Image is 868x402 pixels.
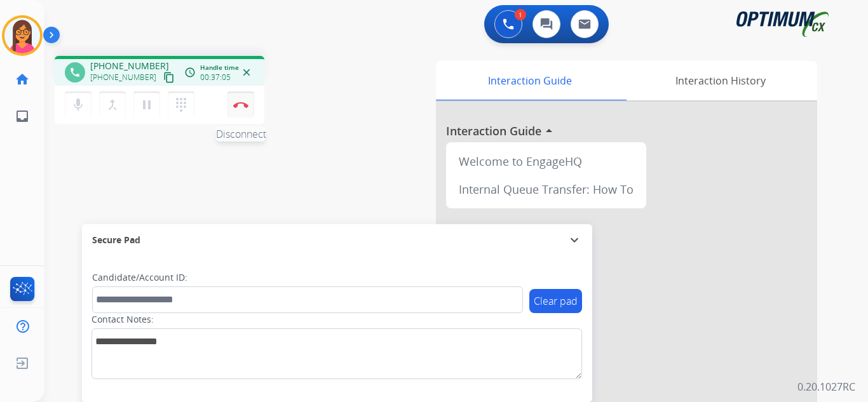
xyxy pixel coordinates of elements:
[92,271,187,284] label: Candidate/Account ID:
[15,109,30,124] mat-icon: inbox
[233,102,248,108] img: control
[184,67,196,78] mat-icon: access_time
[216,126,266,142] span: Disconnect
[797,379,855,394] p: 0.20.1027RC
[90,60,169,72] span: [PHONE_NUMBER]
[529,289,582,313] button: Clear pad
[200,72,231,83] span: 00:37:05
[623,61,817,100] div: Interaction History
[451,147,641,175] div: Welcome to EngageHQ
[200,63,239,72] span: Handle time
[163,72,175,83] mat-icon: content_copy
[241,67,252,78] mat-icon: close
[92,234,140,246] span: Secure Pad
[15,72,30,87] mat-icon: home
[173,97,189,112] mat-icon: dialpad
[92,313,154,326] label: Contact Notes:
[515,9,526,20] div: 1
[4,18,40,53] img: avatar
[436,61,623,100] div: Interaction Guide
[451,175,641,203] div: Internal Queue Transfer: How To
[567,232,582,248] mat-icon: expand_more
[69,67,81,78] mat-icon: phone
[139,97,154,112] mat-icon: pause
[105,97,120,112] mat-icon: merge_type
[227,91,254,118] button: Disconnect
[71,97,86,112] mat-icon: mic
[90,72,156,83] span: [PHONE_NUMBER]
